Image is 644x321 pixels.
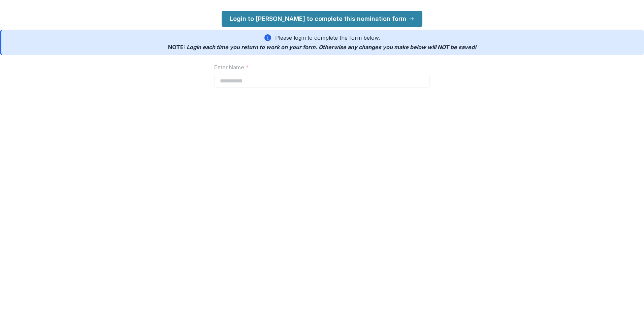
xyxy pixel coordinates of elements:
p: Please login to complete the form below. [275,34,380,42]
span: NOT [438,44,449,50]
a: Login to [PERSON_NAME] to complete this nomination form [222,11,422,27]
label: Enter Name [214,63,426,71]
p: NOTE: [168,43,476,51]
span: Login each time you return to work on your form. Otherwise any changes you make below will be saved! [187,44,476,50]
